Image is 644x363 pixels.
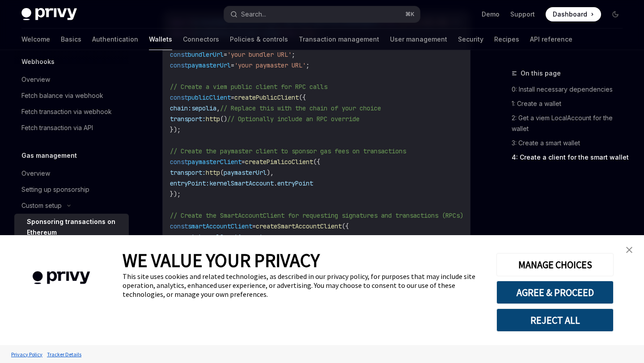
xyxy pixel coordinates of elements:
span: ({ [299,93,306,101]
a: Setting up sponsorship [14,181,129,198]
span: 'your bundler URL' [227,51,292,59]
span: // Create the paymaster client to sponsor gas fees on transactions [170,147,406,155]
span: transport: [170,169,206,177]
span: WE VALUE YOUR PRIVACY [123,249,320,272]
a: API reference [530,29,572,50]
a: Privacy Policy [9,346,45,362]
a: Wallets [149,29,172,50]
img: company logo [13,258,109,297]
span: entryPoint [277,179,313,187]
a: 3: Create a smart wallet [512,136,630,150]
span: = [241,158,245,166]
span: account: [170,233,199,241]
span: // Create a viem public client for RPC calls [170,83,327,91]
a: Recipes [494,29,519,50]
button: REJECT ALL [496,308,614,332]
span: ({ [342,222,349,230]
span: // Replace this with the chain of your choice [220,104,381,112]
button: Toggle dark mode [608,7,623,21]
span: sepolia [191,104,216,112]
a: Sponsoring transactions on Ethereum [14,214,129,241]
span: }); [170,190,181,198]
div: Setting up sponsorship [21,184,89,195]
h5: Gas management [21,150,77,161]
div: Fetch transaction via API [21,122,93,133]
span: createPublicClient [234,93,299,101]
a: User management [390,29,447,50]
button: Search...⌘K [224,6,419,22]
div: Sponsoring transactions on Ethereum [27,216,123,238]
a: 4: Create a client for the smart wallet [512,150,630,165]
a: Welcome [21,29,50,50]
span: createPimlicoClient [245,158,313,166]
button: Custom setup [14,198,129,214]
div: Fetch transaction via webhook [21,106,112,117]
button: AGREE & PROCEED [496,281,614,304]
span: kernelSmartAccount [209,179,274,187]
span: ({ [313,158,320,166]
span: paymasterClient [188,158,241,166]
span: ( [220,169,224,177]
div: Custom setup [21,200,62,211]
span: On this page [521,68,561,79]
div: This site uses cookies and related technologies, as described in our privacy policy, for purposes... [123,272,483,299]
a: Fetch transaction via API [14,120,129,136]
a: Demo [482,10,500,19]
a: 1: Create a wallet [512,97,630,111]
a: Overview [14,72,129,88]
span: }); [170,126,181,134]
a: 2: Get a viem LocalAccount for the wallet [512,111,630,136]
a: Overview [14,165,129,181]
span: http [206,169,220,177]
span: const [170,158,188,166]
span: // Create the SmartAccountClient for requesting signatures and transactions (RPCs) [170,211,463,219]
span: ; [306,61,309,69]
span: const [170,61,188,69]
span: http [206,115,220,123]
span: kernelSmartAccount [199,233,263,241]
div: Search... [241,9,266,20]
span: , [216,104,220,112]
a: Fetch transaction via webhook [14,104,129,120]
div: Fetch balance via webhook [21,90,103,101]
a: Transaction management [299,29,379,50]
a: close banner [620,241,638,259]
a: Fetch balance via webhook [14,88,129,104]
a: Policies & controls [230,29,288,50]
a: Authentication [92,29,138,50]
div: Overview [21,168,50,179]
span: entryPoint: [170,179,209,187]
span: paymasterUrl [224,169,267,177]
span: , [263,233,267,241]
span: ), [267,169,274,177]
button: MANAGE CHOICES [496,253,614,276]
span: chain: [170,104,191,112]
span: = [224,51,227,59]
span: ; [292,51,295,59]
span: // Optionally include an RPC override [227,115,360,123]
img: close banner [626,247,632,253]
a: Support [510,10,535,19]
div: Overview [21,74,50,85]
span: smartAccountClient [188,222,252,230]
span: const [170,93,188,101]
span: paymasterUrl [188,61,231,69]
a: Security [458,29,483,50]
a: 0: Install necessary dependencies [512,82,630,97]
a: Tracker Details [45,346,84,362]
a: Connectors [183,29,219,50]
a: Dashboard [546,7,601,21]
img: dark logo [21,8,77,21]
span: const [170,51,188,59]
span: Dashboard [553,10,587,19]
span: publicClient [188,93,231,101]
span: = [252,222,256,230]
a: Basics [61,29,81,50]
span: const [170,222,188,230]
span: . [274,179,277,187]
span: = [231,61,234,69]
span: transport: [170,115,206,123]
span: = [231,93,234,101]
span: ⌘ K [405,11,415,18]
span: () [220,115,227,123]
